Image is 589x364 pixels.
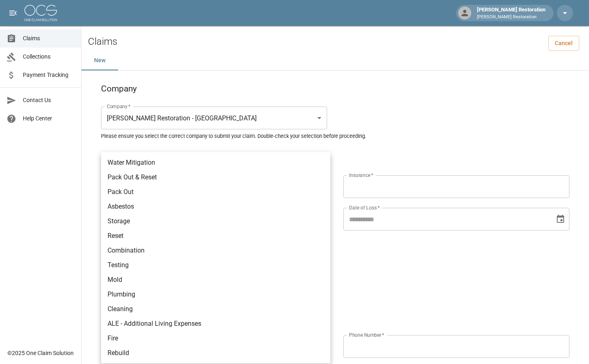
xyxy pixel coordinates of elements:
li: Fire [101,331,330,346]
li: Asbestos [101,199,330,214]
li: Water Mitigation [101,155,330,170]
li: Cleaning [101,302,330,316]
li: Reset [101,229,330,243]
li: Combination [101,243,330,258]
li: Plumbing [101,287,330,302]
li: Mold [101,272,330,287]
li: Pack Out & Reset [101,170,330,185]
li: ALE - Additional Living Expenses [101,316,330,331]
li: Testing [101,258,330,272]
li: Rebuild [101,346,330,360]
li: Pack Out [101,185,330,199]
li: Storage [101,214,330,229]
